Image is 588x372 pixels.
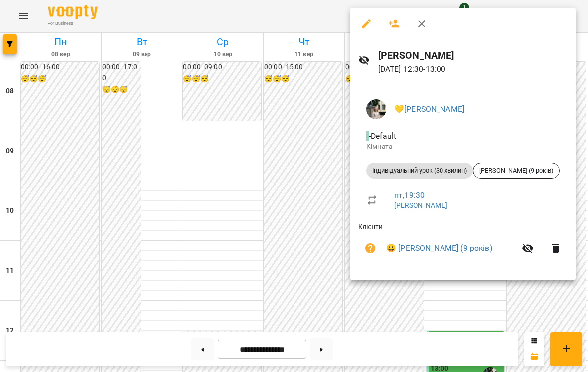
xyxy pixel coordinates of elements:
[394,201,447,209] a: [PERSON_NAME]
[366,131,398,141] span: - Default
[378,48,568,63] h6: [PERSON_NAME]
[366,142,560,152] p: Кімната
[358,236,382,260] button: Візит ще не сплачено. Додати оплату?
[358,222,568,268] ul: Клієнти
[394,190,425,200] a: пт , 19:30
[378,63,568,75] p: [DATE] 12:30 - 13:00
[366,99,386,119] img: cf4d6eb83d031974aacf3fedae7611bc.jpeg
[394,104,464,114] a: 💛[PERSON_NAME]
[473,163,560,179] div: [PERSON_NAME] (9 років)
[386,242,492,254] a: 😀 [PERSON_NAME] (9 років)
[366,166,473,175] span: Індивідуальний урок (30 хвилин)
[473,166,559,175] span: [PERSON_NAME] (9 років)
